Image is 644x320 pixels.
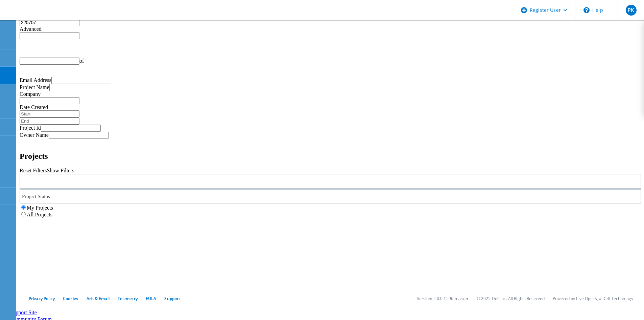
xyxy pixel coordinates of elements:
a: EULA [146,296,156,301]
label: Date Created [20,104,48,110]
a: Cookies [63,296,78,301]
b: Projects [20,152,48,161]
div: | [20,71,641,77]
a: Ads & Email [87,296,110,301]
input: End [20,118,79,125]
span: PK [627,7,634,13]
div: Project Status [20,189,641,204]
a: Support [164,296,180,301]
a: Reset Filters [20,168,47,173]
span: of [79,58,84,64]
li: © 2025 Dell Inc. All Rights Reserved [477,296,545,301]
span: Advanced [20,26,42,32]
svg: \n [583,7,590,13]
a: Support Site [10,310,37,315]
input: Start [20,110,79,118]
label: Owner Name [20,132,49,138]
a: Live Optics Dashboard [7,13,79,19]
label: All Projects [27,212,52,217]
li: Version: 2.0.0.1596-master [417,296,469,301]
a: Telemetry [118,296,138,301]
label: Project Id [20,125,41,131]
label: Email Address [20,77,51,83]
div: | [20,45,641,51]
label: Company [20,91,41,97]
input: Search projects by name, owner, ID, company, etc [20,19,79,26]
a: Privacy Policy [29,296,55,301]
label: My Projects [27,205,53,211]
label: Project Name [20,84,49,90]
li: Powered by Live Optics, a Dell Technology [553,296,633,301]
a: Show Filters [47,168,74,173]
